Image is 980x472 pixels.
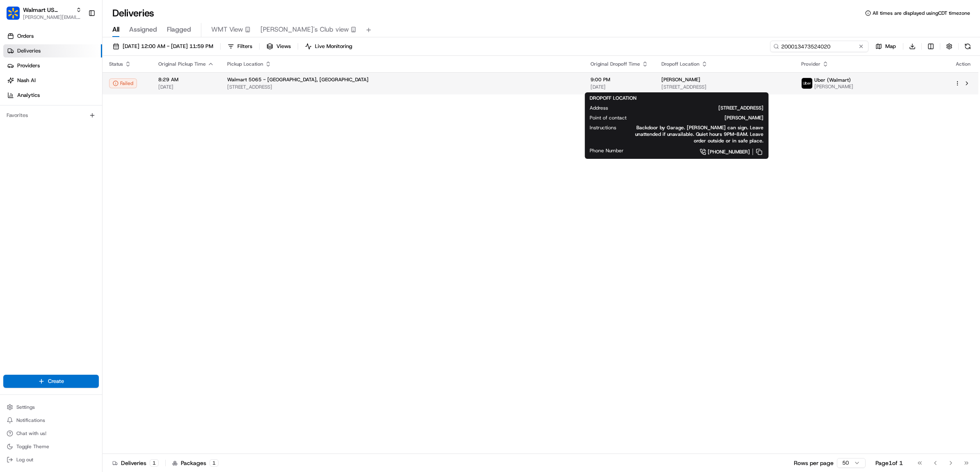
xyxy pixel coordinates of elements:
span: Status [109,61,123,67]
span: Providers [17,62,40,69]
a: Powered byPylon [58,139,99,145]
span: Chat with us! [16,430,46,437]
span: [STREET_ADDRESS] [621,105,763,111]
div: 📗 [8,120,15,126]
button: Toggle Theme [3,441,99,452]
span: [DATE] [590,84,648,90]
button: Chat with us! [3,428,99,439]
span: Orders [17,32,34,40]
span: Instructions [590,124,616,131]
span: Knowledge Base [16,119,63,127]
span: Assigned [129,25,157,34]
span: [DATE] 12:00 AM - [DATE] 11:59 PM [123,43,213,50]
span: Deliveries [17,47,41,55]
span: Filters [237,43,252,50]
span: Notifications [16,417,45,424]
button: Walmart US Corporate [23,6,73,14]
span: All [112,25,119,34]
span: Phone Number [590,147,624,154]
button: Create [3,375,99,388]
span: Address [590,105,608,111]
button: [PERSON_NAME][EMAIL_ADDRESS][PERSON_NAME][DOMAIN_NAME] [23,14,82,21]
span: [PERSON_NAME]'s Club view [260,25,349,34]
a: Nash AI [3,74,102,87]
span: Views [276,43,291,50]
span: 9:00 PM [590,76,648,83]
span: Original Dropoff Time [590,61,640,67]
div: Packages [172,459,219,467]
div: 1 [150,459,159,467]
span: All times are displayed using CDT timezone [873,10,970,16]
span: Nash AI [17,77,36,84]
span: [PHONE_NUMBER] [708,149,750,155]
div: Start new chat [28,78,134,87]
span: Walmart 5065 - [GEOGRAPHIC_DATA], [GEOGRAPHIC_DATA] [227,76,369,83]
input: Clear [21,53,135,62]
span: DROPOFF LOCATION [590,95,636,101]
span: [PERSON_NAME] [661,76,700,83]
h1: Deliveries [112,7,154,20]
span: Toggle Theme [16,443,49,450]
p: Welcome 👋 [8,33,149,46]
input: Type to search [795,41,868,52]
div: Page 1 of 1 [875,459,903,467]
span: Original Pickup Time [158,61,206,67]
span: Pickup Location [227,61,263,67]
span: [PERSON_NAME] [640,115,763,121]
button: Failed [109,78,137,88]
img: Walmart US Corporate [7,7,20,20]
span: Analytics [17,92,40,99]
a: [PHONE_NUMBER] [637,147,763,156]
button: Settings [3,401,99,413]
a: 💻API Documentation [66,116,135,131]
button: Map [872,41,900,52]
img: Nash [8,8,25,25]
a: Providers [3,59,102,72]
span: WMT View [211,25,243,34]
div: We're available if you need us! [28,87,104,93]
span: Flagged [167,25,191,34]
div: Favorites [3,109,99,122]
button: Views [263,41,294,52]
span: Map [885,43,896,50]
span: [STREET_ADDRESS] [227,84,577,90]
span: Uber (Walmart) [814,77,851,83]
span: Backdoor by Garage. [PERSON_NAME] can sign. Leave unattended if unavailable. Quiet hours 9PM-8AM.... [629,124,763,144]
a: 📗Knowledge Base [5,116,66,131]
span: Provider [801,61,820,67]
button: Filters [224,41,256,52]
span: Point of contact [590,115,627,121]
button: Live Monitoring [301,41,356,52]
div: Action [955,61,972,67]
a: Deliveries [3,44,102,57]
button: [DATE] 12:00 AM - [DATE] 11:59 PM [109,41,217,52]
span: Live Monitoring [315,43,352,50]
a: Analytics [3,89,102,102]
button: Start new chat [139,81,149,91]
span: 8:29 AM [158,76,214,83]
span: [PERSON_NAME] [814,83,853,90]
div: Deliveries [112,459,159,467]
span: API Documentation [77,119,132,127]
div: 💻 [69,120,76,126]
button: Refresh [962,41,973,52]
span: Pylon [82,139,99,145]
p: Rows per page [794,459,834,467]
button: Walmart US CorporateWalmart US Corporate[PERSON_NAME][EMAIL_ADDRESS][PERSON_NAME][DOMAIN_NAME] [3,3,85,23]
span: [STREET_ADDRESS] [661,84,788,90]
span: Log out [16,456,33,463]
button: Notifications [3,415,99,426]
img: uber-new-logo.jpeg [802,78,812,89]
img: 1736555255976-a54dd68f-1ca7-489b-9aae-adbdc363a1c4 [8,78,23,93]
span: Settings [16,404,35,410]
span: [DATE] [158,84,214,90]
a: Orders [3,30,102,43]
div: 1 [210,459,219,467]
span: Create [48,378,64,385]
span: Dropoff Location [661,61,700,67]
button: Log out [3,454,99,465]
